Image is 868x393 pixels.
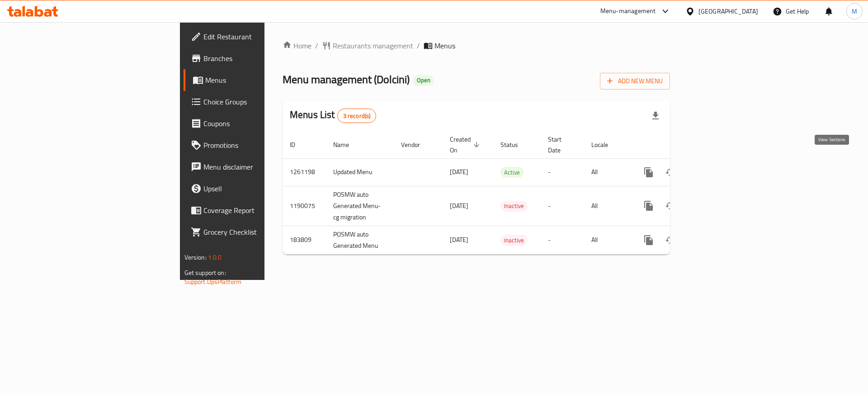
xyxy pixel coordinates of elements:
h2: Menus List [290,108,376,123]
span: Grocery Checklist [203,227,318,237]
button: more [638,161,660,183]
span: Promotions [203,140,318,151]
a: Choice Groups [184,91,325,113]
span: ID [290,139,307,150]
span: 1.0.0 [208,251,222,263]
span: Created On [450,134,482,156]
span: Active [500,167,524,178]
span: [DATE] [450,166,468,178]
button: Add New Menu [600,73,670,90]
a: Coverage Report [184,199,325,221]
td: All [584,186,631,226]
span: [DATE] [450,200,468,212]
div: Total records count [337,109,377,123]
td: Updated Menu [326,158,394,186]
td: All [584,226,631,254]
a: Edit Restaurant [184,26,325,47]
div: Open [413,75,434,86]
span: Inactive [500,201,528,211]
a: Menu disclaimer [184,156,325,178]
button: more [638,195,660,217]
span: M [852,6,857,16]
span: Menu disclaimer [203,161,318,172]
span: Version: [184,251,207,263]
td: All [584,158,631,186]
span: 3 record(s) [338,112,376,120]
a: Branches [184,47,325,69]
span: Name [333,139,361,150]
span: Branches [203,53,318,64]
span: Menu management ( Dolcini ) [283,69,410,90]
table: enhanced table [283,131,732,255]
span: Get support on: [184,267,226,279]
span: Status [500,139,530,150]
span: Vendor [401,139,432,150]
div: [GEOGRAPHIC_DATA] [698,6,758,16]
td: POSMW auto Generated Menu-cg migration [326,186,394,226]
a: Support.OpsPlatform [184,276,242,288]
td: - [541,158,584,186]
button: more [638,229,660,251]
span: Choice Groups [203,96,318,107]
span: Restaurants management [333,40,413,51]
nav: breadcrumb [283,40,670,51]
button: Change Status [660,195,681,217]
td: - [541,226,584,254]
a: Restaurants management [322,40,413,51]
span: Open [413,76,434,84]
div: Menu-management [600,6,656,17]
span: [DATE] [450,234,468,246]
span: Menus [434,40,455,51]
span: Coupons [203,118,318,129]
span: Locale [591,139,620,150]
span: Edit Restaurant [203,31,318,42]
td: POSMW auto Generated Menu [326,226,394,254]
td: - [541,186,584,226]
a: Coupons [184,113,325,134]
div: Inactive [500,201,528,212]
span: Upsell [203,183,318,194]
div: Active [500,167,524,178]
span: Start Date [548,134,573,156]
span: Add New Menu [607,76,663,87]
span: Menus [205,75,318,85]
button: Change Status [660,229,681,251]
li: / [417,40,420,51]
a: Promotions [184,134,325,156]
th: Actions [631,131,732,159]
span: Coverage Report [203,205,318,216]
a: Menus [184,69,325,91]
span: Inactive [500,235,528,246]
button: Change Status [660,161,681,183]
a: Upsell [184,178,325,199]
a: Grocery Checklist [184,221,325,243]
